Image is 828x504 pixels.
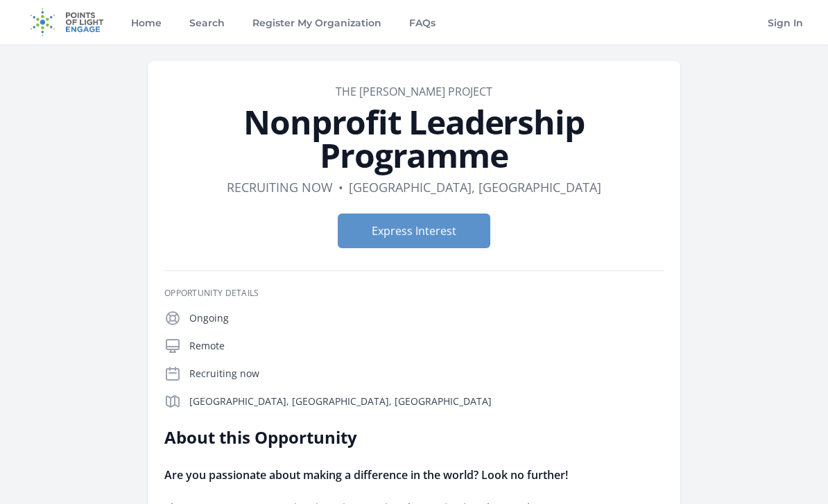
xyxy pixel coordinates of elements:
[164,105,664,172] h1: Nonprofit Leadership Programme
[164,426,570,449] h2: About this Opportunity
[227,177,333,197] dd: Recruiting now
[164,467,568,483] strong: Are you passionate about making a difference in the world? Look no further!
[189,394,664,408] p: [GEOGRAPHIC_DATA], [GEOGRAPHIC_DATA], [GEOGRAPHIC_DATA]
[189,367,664,381] p: Recruiting now
[336,84,492,99] a: The [PERSON_NAME] Project
[338,214,490,248] button: Express Interest
[189,339,664,353] p: Remote
[164,288,664,299] h3: Opportunity Details
[338,177,343,197] div: •
[189,311,664,325] p: Ongoing
[349,177,601,197] dd: [GEOGRAPHIC_DATA], [GEOGRAPHIC_DATA]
